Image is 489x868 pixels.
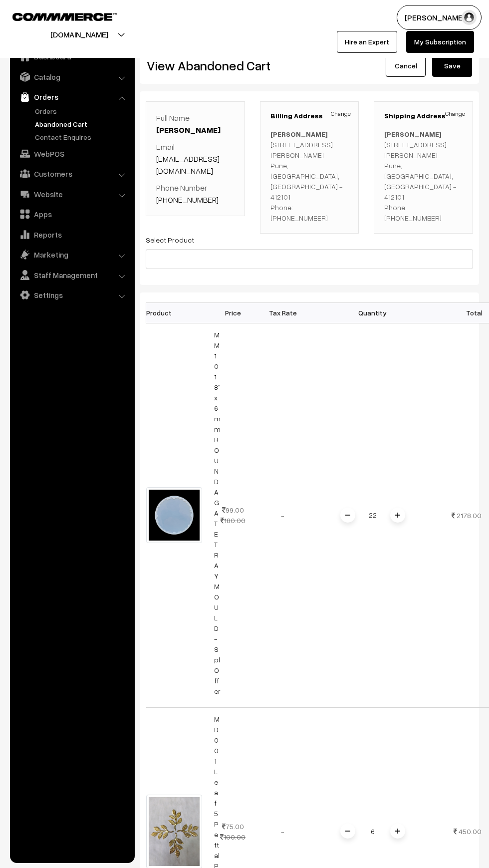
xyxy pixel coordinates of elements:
[147,58,302,73] h2: View Abandoned Cart
[15,22,143,47] button: [DOMAIN_NAME]
[459,827,482,836] span: 450.00
[457,511,482,520] span: 2178.00
[270,129,349,223] p: [STREET_ADDRESS][PERSON_NAME] Pune, [GEOGRAPHIC_DATA], [GEOGRAPHIC_DATA] - 412101 Phone: [PHONE_N...
[331,109,351,118] a: Change
[386,55,426,77] a: Cancel
[281,827,284,836] span: -
[308,302,438,323] th: Quantity
[12,266,131,284] a: Staff Management
[12,286,131,304] a: Settings
[32,106,131,116] a: Orders
[395,829,400,834] img: plusI
[337,31,397,53] a: Hire an Expert
[12,145,131,163] a: WebPOS
[395,513,400,518] img: plusI
[12,88,131,106] a: Orders
[270,112,349,120] h3: Billing Address
[156,154,220,176] a: [EMAIL_ADDRESS][DOMAIN_NAME]
[32,132,131,142] a: Contact Enquires
[12,185,131,203] a: Website
[462,10,477,25] img: user
[156,125,221,135] a: [PERSON_NAME]
[432,55,472,77] button: Save
[214,330,221,695] a: MM101 8" x 6mm ROUND AGATE TRAY MOULD - Spl Offer
[397,5,482,30] button: [PERSON_NAME]…
[406,31,474,53] a: My Subscription
[384,129,463,223] p: [STREET_ADDRESS][PERSON_NAME] Pune, [GEOGRAPHIC_DATA], [GEOGRAPHIC_DATA] - 412101 Phone: [PHONE_N...
[156,112,235,136] p: Full Name
[345,829,350,834] img: minus
[12,205,131,223] a: Apps
[32,119,131,129] a: Abandoned Cart
[12,165,131,183] a: Customers
[12,68,131,86] a: Catalog
[12,226,131,244] a: Reports
[12,13,117,20] img: COMMMERCE
[221,516,245,525] strike: 180.00
[281,511,284,520] span: -
[156,141,235,177] p: Email
[345,513,350,518] img: minus
[208,323,258,707] td: 99.00
[156,182,235,206] p: Phone Number
[384,130,442,138] b: [PERSON_NAME]
[146,235,194,245] label: Select Product
[258,302,308,323] th: Tax Rate
[12,246,131,264] a: Marketing
[156,195,219,205] a: [PHONE_NUMBER]
[270,130,328,138] b: [PERSON_NAME]
[438,302,488,323] th: Total
[445,109,465,118] a: Change
[384,112,463,120] h3: Shipping Address
[220,833,245,841] strike: 100.00
[12,10,100,22] a: COMMMERCE
[208,302,258,323] th: Price
[146,302,208,323] th: Product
